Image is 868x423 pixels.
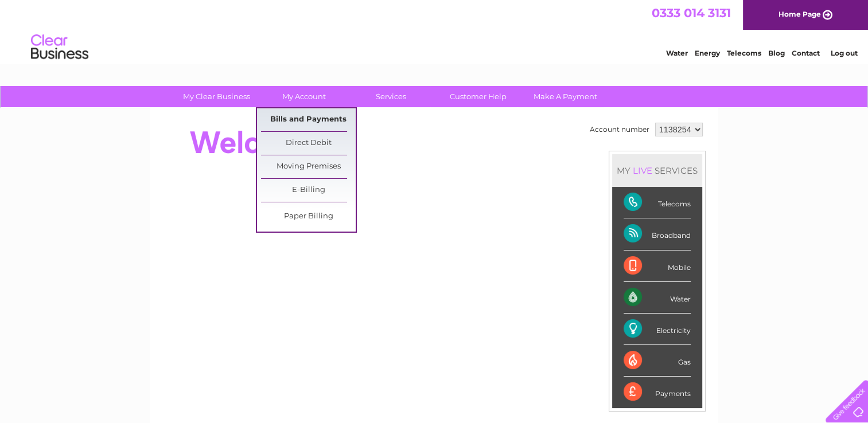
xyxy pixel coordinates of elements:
div: Telecoms [624,187,691,218]
a: Energy [695,49,720,57]
a: Paper Billing [261,205,356,228]
div: Clear Business is a trading name of Verastar Limited (registered in [GEOGRAPHIC_DATA] No. 3667643... [164,6,706,56]
a: Blog [768,49,785,57]
a: Services [344,86,438,107]
div: Gas [624,345,691,377]
div: Water [624,282,691,314]
a: Telecoms [727,49,761,57]
a: Log out [830,49,857,57]
img: logo.png [30,30,89,65]
div: Mobile [624,250,691,282]
a: Water [666,49,688,57]
a: Direct Debit [261,132,356,155]
a: Bills and Payments [261,108,356,131]
a: My Clear Business [169,86,264,107]
div: Electricity [624,314,691,345]
a: 0333 014 3131 [652,6,731,20]
a: My Account [256,86,351,107]
div: LIVE [630,165,655,176]
a: Customer Help [431,86,526,107]
a: E-Billing [261,179,356,202]
div: MY SERVICES [612,154,702,187]
a: Contact [792,49,820,57]
a: Make A Payment [518,86,613,107]
td: Account number [587,120,652,139]
a: Moving Premises [261,155,356,178]
div: Broadband [624,218,691,250]
div: Payments [624,377,691,408]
